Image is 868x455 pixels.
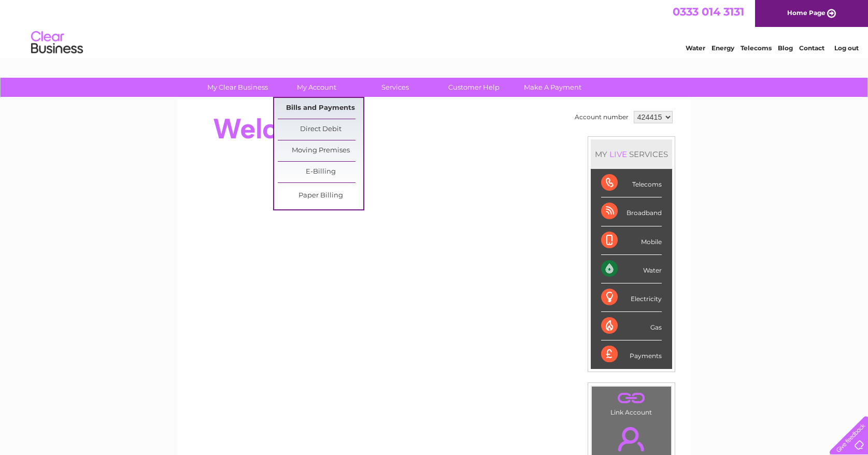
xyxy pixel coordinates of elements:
[278,140,363,161] a: Moving Premises
[601,340,662,368] div: Payments
[601,226,662,255] div: Mobile
[673,5,744,18] a: 0333 014 3131
[601,312,662,340] div: Gas
[278,162,363,182] a: E-Billing
[741,44,772,52] a: Telecoms
[601,169,662,197] div: Telecoms
[431,78,517,97] a: Customer Help
[686,44,705,52] a: Water
[278,98,363,119] a: Bills and Payments
[834,44,859,52] a: Log out
[594,389,668,407] a: .
[510,78,595,97] a: Make A Payment
[601,197,662,226] div: Broadband
[712,44,734,52] a: Energy
[572,108,631,126] td: Account number
[278,119,363,140] a: Direct Debit
[352,78,438,97] a: Services
[31,27,83,59] img: logo.png
[601,255,662,283] div: Water
[607,149,629,159] div: LIVE
[274,78,359,97] a: My Account
[778,44,793,52] a: Blog
[278,186,363,206] a: Paper Billing
[591,386,672,419] td: Link Account
[799,44,824,52] a: Contact
[601,283,662,312] div: Electricity
[195,78,280,97] a: My Clear Business
[591,139,672,169] div: MY SERVICES
[190,6,679,50] div: Clear Business is a trading name of Verastar Limited (registered in [GEOGRAPHIC_DATA] No. 3667643...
